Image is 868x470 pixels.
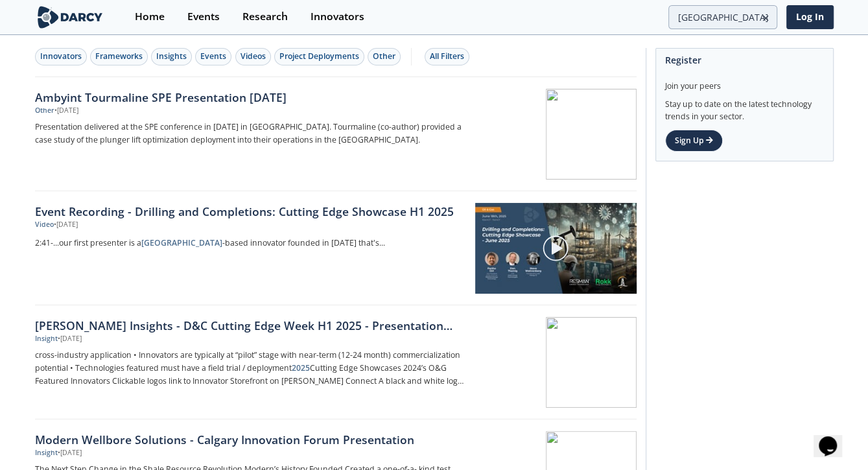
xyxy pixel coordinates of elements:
[35,235,466,252] a: 2:41-...our first presenter is a[GEOGRAPHIC_DATA]-based innovator founded in [DATE] that's...
[35,121,464,147] p: Presentation delivered at the SPE conference in [DATE] in [GEOGRAPHIC_DATA]. Tourmaline (co-autho...
[668,5,777,29] input: Advanced Search
[58,334,82,344] div: • [DATE]
[35,334,58,344] div: Insight
[135,12,165,22] div: Home
[151,48,192,65] button: Insights
[292,362,310,373] strong: 2025
[35,349,464,388] p: cross-industry application • Innovators are typically at “pilot” stage with near-term (12-24 mont...
[187,12,220,22] div: Events
[814,418,855,457] iframe: chat widget
[35,106,54,116] div: Other
[35,448,58,458] div: Insight
[35,6,106,29] img: logo-wide.svg
[156,51,187,62] div: Insights
[40,51,82,62] div: Innovators
[35,89,464,106] div: Ambyint Tourmaline SPE Presentation [DATE]
[35,317,464,334] div: [PERSON_NAME] Insights - D&C Cutting Edge Week H1 2025 - Presentation Slides
[373,51,395,62] div: Other
[35,431,464,448] div: Modern Wellbore Solutions - Calgary Innovation Forum Presentation
[35,77,637,191] a: Ambyint Tourmaline SPE Presentation [DATE] Other •[DATE] Presentation delivered at the SPE confer...
[665,71,824,92] div: Join your peers
[54,220,78,230] div: • [DATE]
[35,305,637,419] a: [PERSON_NAME] Insights - D&C Cutting Edge Week H1 2025 - Presentation Slides Insight •[DATE] cros...
[58,448,82,458] div: • [DATE]
[141,237,222,248] strong: [GEOGRAPHIC_DATA]
[665,92,824,123] div: Stay up to date on the latest technology trends in your sector.
[242,12,288,22] div: Research
[235,48,271,65] button: Videos
[240,51,266,62] div: Videos
[425,48,469,65] button: All Filters
[35,220,54,230] div: Video
[90,48,148,65] button: Frameworks
[35,203,466,220] a: Event Recording - Drilling and Completions: Cutting Edge Showcase H1 2025
[279,51,359,62] div: Project Deployments
[35,48,87,65] button: Innovators
[274,48,364,65] button: Project Deployments
[311,12,364,22] div: Innovators
[200,51,226,62] div: Events
[665,49,824,71] div: Register
[54,106,78,116] div: • [DATE]
[786,5,834,29] a: Log In
[665,130,723,152] a: Sign Up
[542,235,569,262] img: play-chapters-gray.svg
[368,48,401,65] button: Other
[95,51,143,62] div: Frameworks
[430,51,464,62] div: All Filters
[195,48,231,65] button: Events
